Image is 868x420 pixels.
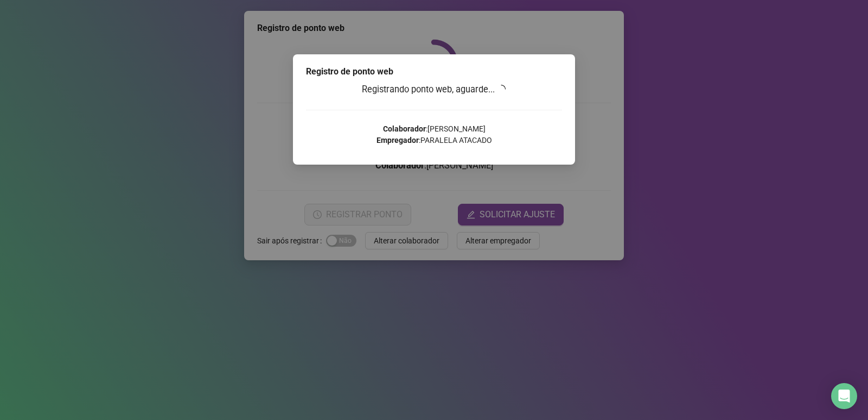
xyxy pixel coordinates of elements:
[383,124,426,133] strong: Colaborador
[306,83,562,97] h3: Registrando ponto web, aguarde...
[306,65,562,78] div: Registro de ponto web
[306,123,562,146] p: : [PERSON_NAME] : PARALELA ATACADO
[496,84,507,95] span: loading
[376,136,419,145] strong: Empregador
[831,383,857,409] div: Open Intercom Messenger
